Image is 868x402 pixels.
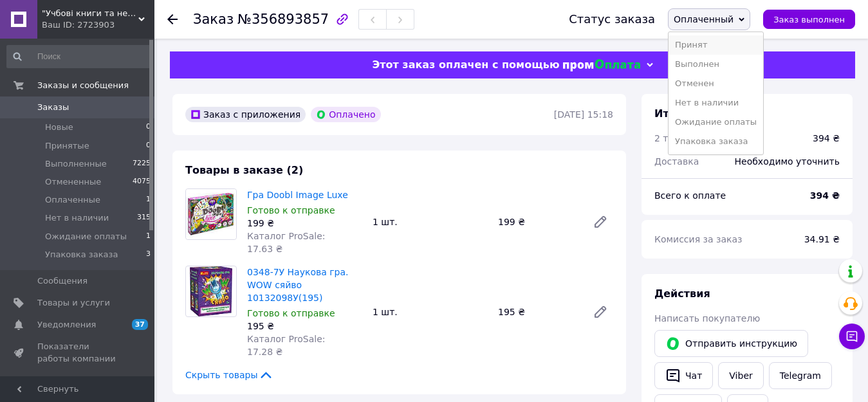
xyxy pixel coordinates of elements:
span: Упаковка заказа [45,249,118,260]
button: Чат с покупателем [839,324,865,349]
span: Доставка [654,156,699,167]
span: Скрыть товары [185,369,273,381]
li: Ожидание оплаты [669,113,763,132]
span: 34.91 ₴ [804,234,840,244]
button: Заказ выполнен [763,10,855,29]
button: Чат [654,362,713,389]
span: Действия [654,288,710,300]
span: Товары в заказе (2) [185,164,303,176]
span: Заказ [193,12,234,27]
div: 195 ₴ [493,303,582,321]
li: Выполнен [669,55,763,74]
span: 4075 [133,176,151,188]
div: Заказ с приложения [185,107,306,122]
span: Заказ выполнен [773,15,845,24]
span: Выполненные [45,158,107,170]
div: 199 ₴ [247,217,362,230]
span: 0 [146,140,151,152]
span: Уведомления [37,319,96,331]
img: Гра Doobl Image Luxe [186,189,236,239]
a: Telegram [769,362,832,389]
span: Сообщения [37,275,88,287]
button: Отправить инструкцию [654,330,808,357]
div: Необходимо уточнить [727,147,847,176]
a: Гра Doobl Image Luxe [247,190,348,200]
span: Каталог ProSale: 17.63 ₴ [247,231,325,254]
span: Оплаченный [674,14,734,24]
span: Оплаченные [45,194,100,206]
span: Показатели работы компании [37,341,119,364]
span: 3 [146,249,151,260]
div: 1 шт. [367,303,493,321]
span: Товары и услуги [37,297,110,309]
span: №356893857 [237,12,329,27]
span: 315 [137,212,151,224]
span: Комиссия за заказ [654,234,743,244]
span: Принятые [45,140,89,152]
li: Отменен [669,74,763,93]
div: Статус заказа [569,13,655,26]
a: Редактировать [587,209,613,235]
span: Ожидание оплаты [45,231,127,242]
span: Отмененные [45,176,101,188]
a: 0348-7У Наукова гра. WOW сяйво 10132098У(195) [247,267,349,303]
a: Viber [718,362,763,389]
span: 37 [132,319,148,330]
span: Нет в наличии [45,212,109,224]
li: Нет в наличии [669,93,763,113]
span: Итого [654,107,688,120]
span: Новые [45,122,73,133]
div: Оплачено [311,107,380,122]
span: Этот заказ оплачен с помощью [372,59,559,71]
div: 199 ₴ [493,213,582,231]
span: 2 товара [654,133,696,143]
span: Заказы и сообщения [37,80,129,91]
time: [DATE] 15:18 [554,109,613,120]
span: 1 [146,231,151,242]
a: Редактировать [587,299,613,325]
div: 195 ₴ [247,320,362,333]
span: Каталог ProSale: 17.28 ₴ [247,334,325,357]
span: "Учбові книги та не тільки" [42,8,138,19]
li: Упаковка заказа [669,132,763,151]
div: Ваш ID: 2723903 [42,19,154,31]
img: evopay logo [563,59,640,71]
div: 394 ₴ [813,132,840,145]
span: Написать покупателю [654,313,760,324]
span: 7225 [133,158,151,170]
span: 0 [146,122,151,133]
span: Заказы [37,102,69,113]
div: 1 шт. [367,213,493,231]
span: Всего к оплате [654,190,726,201]
span: Готово к отправке [247,205,335,215]
span: Готово к отправке [247,308,335,318]
b: 394 ₴ [810,190,840,201]
li: Принят [669,35,763,55]
div: Вернуться назад [167,13,178,26]
span: 1 [146,194,151,206]
input: Поиск [6,45,152,68]
img: 0348-7У Наукова гра. WOW сяйво 10132098У(195) [190,266,233,316]
span: Панель управления [37,375,119,398]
